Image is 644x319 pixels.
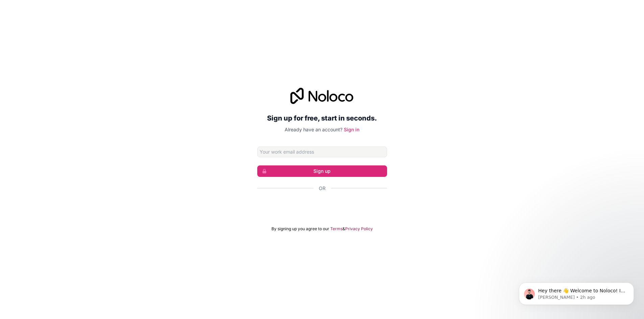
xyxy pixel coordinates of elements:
h2: Sign up for free, start in seconds. [257,112,387,124]
a: Sign in [344,127,359,132]
iframe: Botão Iniciar sessão com o Google [254,199,390,214]
input: Email address [257,147,387,157]
a: Terms [330,226,342,232]
button: Sign up [257,165,387,177]
a: Privacy Policy [345,226,373,232]
span: Already have an account? [285,127,342,132]
span: & [342,226,345,232]
span: By signing up you agree to our [271,226,329,232]
iframe: Intercom notifications message [509,268,644,316]
span: Or [319,185,326,192]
